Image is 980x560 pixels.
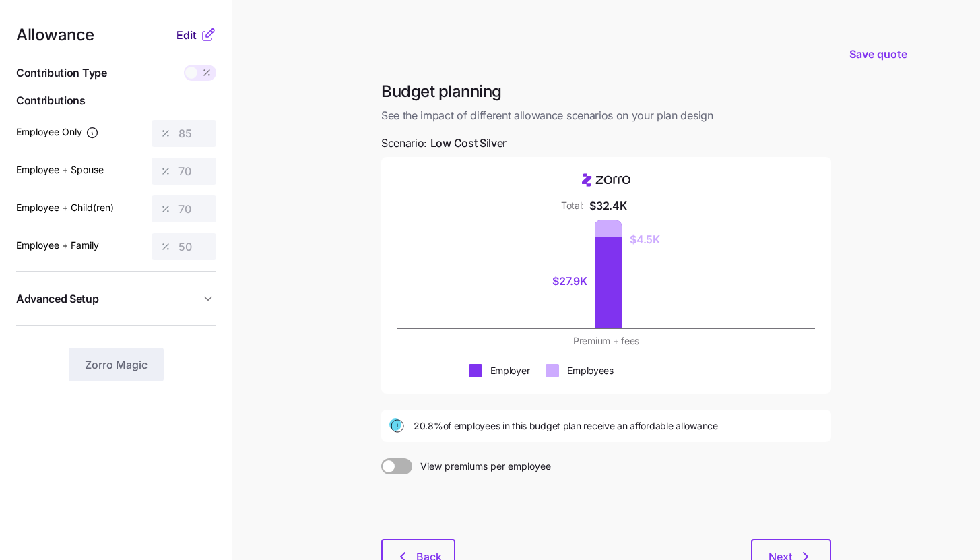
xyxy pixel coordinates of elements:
span: Contribution Type [16,65,107,82]
label: Employee + Child(ren) [16,200,114,215]
span: Scenario: [381,135,507,152]
div: $4.5K [630,231,659,248]
label: Employee + Spouse [16,162,104,177]
span: Contributions [16,92,216,109]
div: Employer [490,364,530,377]
label: Employee + Family [16,238,99,253]
span: Low Cost Silver [430,135,507,152]
div: Employees [567,364,613,377]
span: Advanced Setup [16,290,99,307]
div: Total: [561,199,584,212]
span: Save quote [849,46,907,62]
div: $27.9K [552,273,587,290]
div: $32.4K [589,197,626,214]
span: See the impact of different allowance scenarios on your plan design [381,107,831,124]
h1: Budget planning [381,81,831,102]
div: Premium + fees [440,334,772,348]
button: Save quote [839,35,918,73]
button: Zorro Magic [69,348,164,381]
span: Allowance [16,27,94,43]
span: View premiums per employee [412,458,551,474]
span: 20.8% of employees in this budget plan receive an affordable allowance [414,419,718,433]
span: Zorro Magic [85,356,148,373]
button: Advanced Setup [16,282,216,315]
button: Edit [176,27,200,43]
span: Edit [176,27,197,43]
label: Employee Only [16,125,99,139]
